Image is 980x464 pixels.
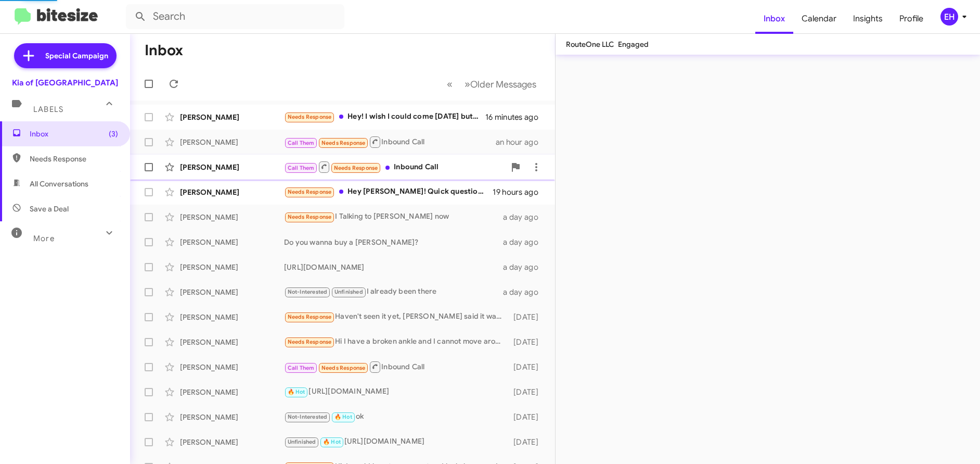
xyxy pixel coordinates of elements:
span: Engaged [618,40,649,49]
div: [PERSON_NAME] [180,312,284,322]
div: a day ago [503,212,547,222]
nav: Page navigation example [441,73,543,95]
div: [PERSON_NAME] [180,112,284,122]
span: Save a Deal [30,204,69,214]
span: Not-Interested [288,413,328,420]
div: [DATE] [509,387,547,397]
div: [PERSON_NAME] [180,437,284,447]
a: Profile [891,4,932,34]
div: [URL][DOMAIN_NAME] [284,386,509,398]
span: 🔥 Hot [323,438,341,445]
div: [PERSON_NAME] [180,187,284,197]
span: All Conversations [30,179,88,189]
div: Haven't seen it yet, [PERSON_NAME] said it wasn't here when I spoke to him earlier [284,311,509,323]
a: Special Campaign [14,43,117,68]
span: 🔥 Hot [288,388,305,395]
div: [DATE] [509,312,547,322]
div: EH [940,8,958,26]
span: » [465,78,470,91]
div: [PERSON_NAME] [180,162,284,172]
div: [PERSON_NAME] [180,262,284,272]
div: Inbound Call [284,160,505,173]
span: 🔥 Hot [334,413,352,420]
span: Call Them [288,365,315,371]
span: Needs Response [288,338,332,345]
span: Labels [33,105,63,114]
input: Search [126,4,344,29]
span: Needs Response [288,189,332,195]
span: Special Campaign [45,51,108,61]
span: (3) [109,129,118,139]
div: [URL][DOMAIN_NAME] [284,436,509,448]
a: Calendar [793,4,845,34]
div: Inbound Call [284,135,496,148]
div: a day ago [503,262,547,272]
div: [PERSON_NAME] [180,287,284,297]
div: [PERSON_NAME] [180,337,284,347]
div: Do you wanna buy a [PERSON_NAME]? [284,237,503,247]
div: [PERSON_NAME] [180,412,284,422]
div: Hi I have a broken ankle and I cannot move around much if you provide me your best out the door p... [284,336,509,348]
span: « [447,78,453,91]
h1: Inbox [145,42,183,59]
span: Unfinished [334,289,363,295]
div: I Talking to [PERSON_NAME] now [284,211,503,223]
div: [PERSON_NAME] [180,137,284,147]
div: an hour ago [496,137,547,147]
span: Unfinished [288,438,316,445]
div: a day ago [503,287,547,297]
span: Call Them [288,140,315,146]
button: Next [458,73,543,95]
span: More [33,234,55,243]
div: 16 minutes ago [485,112,547,122]
div: Inbound Call [284,360,509,373]
span: Inbox [30,129,118,139]
span: Call Them [288,165,315,171]
div: [URL][DOMAIN_NAME] [284,262,503,272]
div: Hey! I wish I could come [DATE] but not possible. Have to help my dad. He only two days post op a... [284,111,485,123]
div: a day ago [503,237,547,247]
div: Hey [PERSON_NAME]! Quick question, the new EV6 final price shown on your website is with 0apr? [284,186,493,198]
span: Needs Response [288,313,332,320]
button: Previous [441,73,459,95]
button: EH [932,8,969,26]
span: Not-Interested [288,289,328,295]
span: RouteOne LLC [566,40,614,49]
span: Needs Response [30,154,118,164]
span: Older Messages [470,79,536,90]
div: ok [284,411,509,423]
div: [DATE] [509,437,547,447]
div: [PERSON_NAME] [180,362,284,372]
div: [DATE] [509,412,547,422]
div: [PERSON_NAME] [180,237,284,247]
span: Needs Response [321,140,366,146]
span: Needs Response [288,114,332,120]
div: Kia of [GEOGRAPHIC_DATA] [12,78,118,88]
div: [DATE] [509,337,547,347]
div: [DATE] [509,362,547,372]
span: Needs Response [334,165,378,171]
div: [PERSON_NAME] [180,212,284,222]
a: Inbox [755,4,793,34]
span: Needs Response [288,214,332,220]
div: 19 hours ago [493,187,547,197]
div: [PERSON_NAME] [180,387,284,397]
div: I already been there [284,286,503,298]
a: Insights [845,4,891,34]
span: Needs Response [321,365,366,371]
